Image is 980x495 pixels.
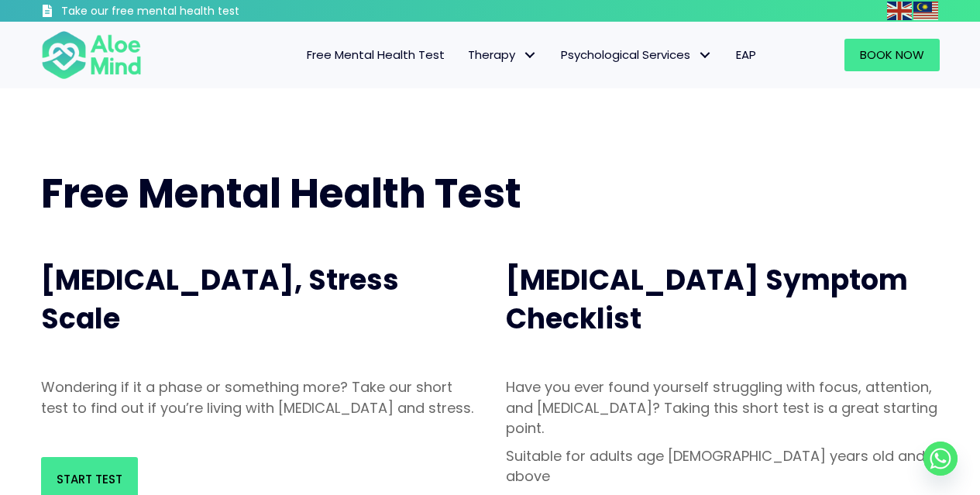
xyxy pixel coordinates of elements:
span: [MEDICAL_DATA] Symptom Checklist [506,260,908,339]
span: Book Now [860,46,924,63]
a: Psychological ServicesPsychological Services: submenu [549,39,724,71]
a: TherapyTherapy: submenu [456,39,549,71]
a: Book Now [844,39,940,71]
p: Suitable for adults age [DEMOGRAPHIC_DATA] years old and above [506,446,940,486]
nav: Menu [162,39,768,71]
a: Take our free mental health test [41,4,322,22]
span: Free Mental Health Test [307,46,445,63]
span: Free Mental Health Test [41,165,521,222]
a: EAP [724,39,768,71]
p: Have you ever found yourself struggling with focus, attention, and [MEDICAL_DATA]? Taking this sh... [506,377,940,438]
a: Whatsapp [923,442,958,476]
a: Malay [913,2,940,19]
img: Aloe mind Logo [41,29,142,81]
span: EAP [736,46,756,63]
span: Therapy [468,46,538,63]
a: English [887,2,913,19]
p: Wondering if it a phase or something more? Take our short test to find out if you’re living with ... [41,377,475,418]
span: Start Test [57,471,122,487]
a: Free Mental Health Test [295,39,456,71]
img: en [887,2,912,20]
span: Therapy: submenu [519,44,542,67]
span: Psychological Services: submenu [694,44,717,67]
h3: Take our free mental health test [61,4,322,19]
img: ms [913,2,938,20]
span: Psychological Services [561,46,713,63]
span: [MEDICAL_DATA], Stress Scale [41,260,399,339]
